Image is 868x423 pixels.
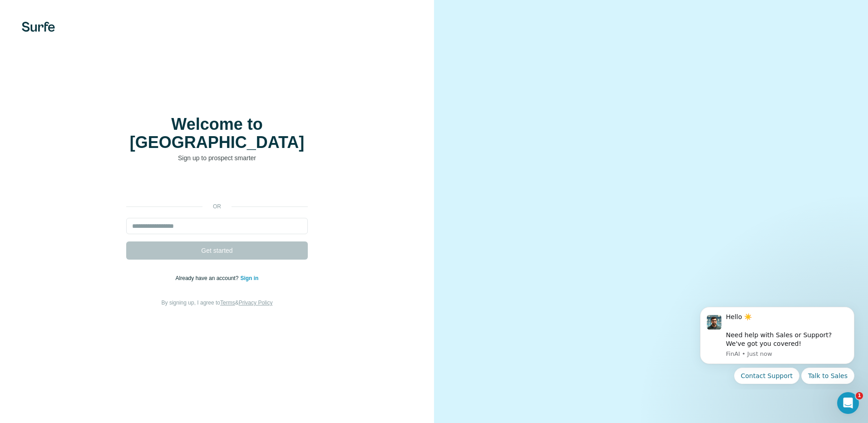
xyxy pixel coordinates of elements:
iframe: “使用 Google 账号登录”按钮 [122,176,312,196]
span: Already have an account? [176,275,241,281]
a: Privacy Policy [239,300,273,306]
p: Sign up to prospect smarter [126,153,308,162]
h1: Welcome to [GEOGRAPHIC_DATA] [126,115,308,152]
p: or [202,202,232,211]
img: Surfe's logo [22,22,55,32]
iframe: Intercom notifications message [686,299,868,389]
span: By signing up, I agree to & [162,300,273,306]
iframe: Intercom live chat [837,392,859,414]
span: 1 [856,392,863,399]
a: Terms [220,300,235,306]
a: Sign in [240,275,258,281]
